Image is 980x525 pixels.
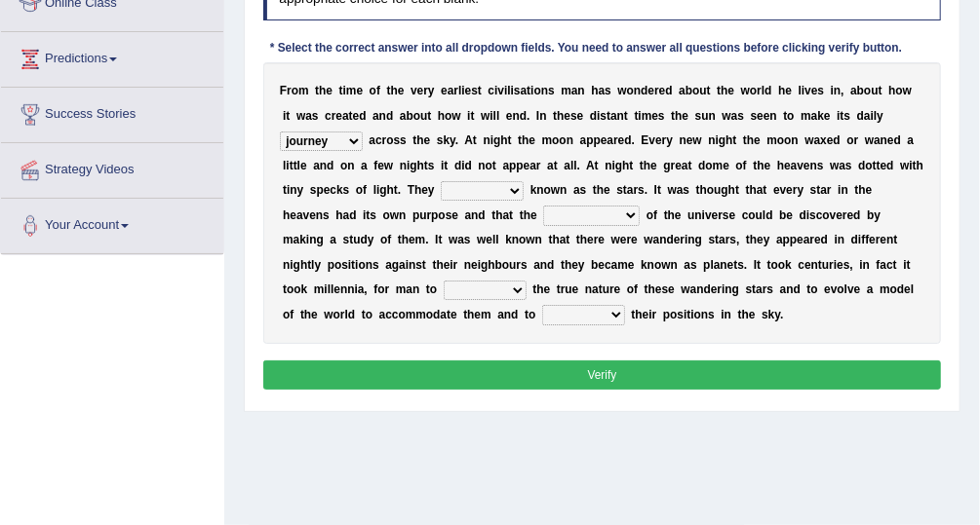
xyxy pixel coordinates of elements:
[675,159,682,172] b: e
[662,133,667,147] b: r
[764,84,771,97] b: d
[686,84,692,97] b: b
[413,109,420,123] b: o
[651,109,658,123] b: e
[400,109,407,123] b: a
[792,133,799,147] b: n
[865,133,874,147] b: w
[784,133,791,147] b: o
[599,84,606,97] b: a
[716,133,719,147] b: i
[650,159,657,172] b: e
[728,84,735,97] b: e
[424,133,431,147] b: e
[605,84,611,97] b: s
[372,109,379,123] b: a
[692,84,699,97] b: o
[471,84,478,97] b: s
[417,159,424,172] b: h
[319,84,326,97] b: h
[557,109,564,123] b: h
[802,84,804,97] b: i
[701,109,708,123] b: u
[717,84,721,97] b: t
[400,133,407,147] b: s
[263,360,942,389] button: Verify
[564,109,570,123] b: e
[493,109,496,123] b: l
[386,109,393,123] b: d
[455,133,458,147] b: .
[451,109,460,123] b: w
[723,109,731,123] b: w
[698,159,705,172] b: d
[837,109,840,123] b: i
[503,159,510,172] b: a
[312,109,319,123] b: s
[762,84,764,97] b: l
[642,109,652,123] b: m
[605,159,611,172] b: n
[644,159,650,172] b: h
[679,84,686,97] b: a
[382,133,387,147] b: r
[332,109,336,123] b: r
[590,109,597,123] b: d
[824,109,831,123] b: e
[342,109,349,123] b: a
[290,159,294,172] b: t
[394,133,401,147] b: s
[461,159,464,172] b: i
[618,133,625,147] b: e
[542,133,553,147] b: m
[618,84,627,97] b: w
[804,84,811,97] b: v
[441,84,448,97] b: e
[811,84,818,97] b: e
[683,109,689,123] b: e
[887,133,894,147] b: e
[708,133,715,147] b: n
[467,109,470,123] b: i
[478,84,482,97] b: t
[857,109,864,123] b: d
[597,109,600,123] b: i
[407,109,413,123] b: b
[553,109,557,123] b: t
[841,84,843,97] b: ,
[286,159,289,172] b: i
[564,159,570,172] b: a
[373,159,377,172] b: f
[534,84,541,97] b: o
[721,84,727,97] b: h
[353,109,360,123] b: e
[764,109,770,123] b: e
[349,109,353,123] b: t
[484,133,490,147] b: n
[313,159,320,172] b: a
[490,109,492,123] b: i
[283,109,286,123] b: i
[580,133,587,147] b: a
[539,109,546,123] b: n
[346,84,357,97] b: m
[508,133,512,147] b: t
[613,133,618,147] b: r
[458,84,461,97] b: l
[706,159,713,172] b: o
[811,109,818,123] b: a
[649,133,656,147] b: v
[541,84,548,97] b: n
[801,109,811,123] b: m
[570,159,573,172] b: l
[871,109,874,123] b: i
[570,109,577,123] b: s
[686,133,693,147] b: e
[518,133,522,147] b: t
[896,84,903,97] b: o
[339,84,343,97] b: t
[280,84,287,97] b: F
[874,133,881,147] b: a
[423,84,428,97] b: r
[300,159,307,172] b: e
